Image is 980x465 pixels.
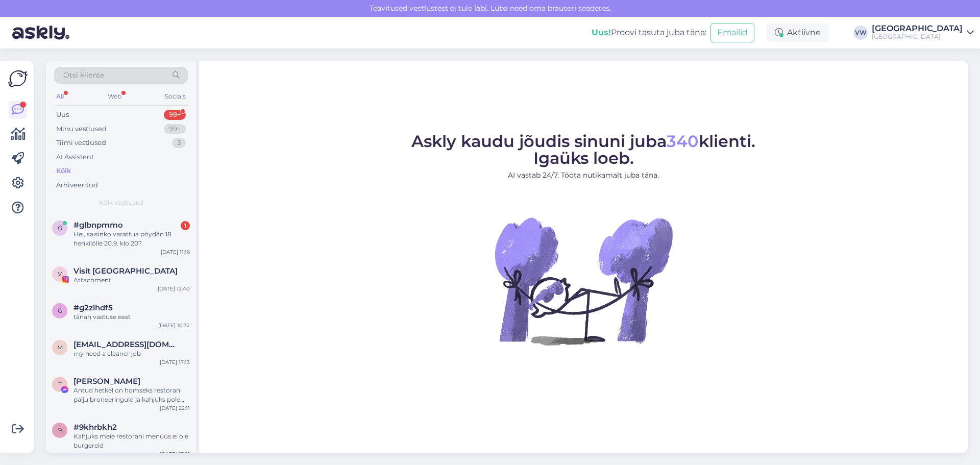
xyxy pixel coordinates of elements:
[164,110,186,120] div: 99+
[56,110,69,120] div: Uus
[58,307,62,314] span: g
[767,23,829,42] div: Aktiivne
[172,138,186,148] div: 3
[106,90,124,103] div: Web
[161,248,190,256] div: [DATE] 11:16
[73,276,190,285] div: Attachment
[158,322,190,329] div: [DATE] 10:32
[99,198,143,207] span: Kõik vestlused
[73,303,113,312] span: #g2zlhdf5
[58,270,62,278] span: V
[667,131,699,151] span: 340
[73,312,190,322] div: tänan vastuse eest
[710,23,754,42] button: Emailid
[73,386,190,404] div: Antud hetkel on homseks restorani palju broneeringuid ja kahjuks pole võimalik lauda broneerida, ...
[160,404,190,412] div: [DATE] 22:11
[872,33,963,41] div: [GEOGRAPHIC_DATA]
[163,90,188,103] div: Socials
[58,224,62,232] span: g
[56,152,94,162] div: AI Assistent
[56,124,107,134] div: Minu vestlused
[73,230,190,248] div: Hei, saisinko varattua pöydän 18 henkilölle 20.9. klo 20?
[56,166,71,176] div: Kõik
[411,131,755,168] span: Askly kaudu jõudis sinuni juba klienti. Igaüks loeb.
[73,266,178,276] span: Visit Pärnu
[160,450,190,458] div: [DATE] 17:21
[872,25,974,41] a: [GEOGRAPHIC_DATA][GEOGRAPHIC_DATA]
[57,344,63,351] span: m
[160,358,190,366] div: [DATE] 17:13
[56,138,106,148] div: Tiimi vestlused
[8,69,28,88] img: Askly Logo
[73,377,140,386] span: Tarmo Rammo
[73,423,117,432] span: #9khrbkh2
[853,26,868,40] div: VW
[158,285,190,292] div: [DATE] 12:40
[592,27,706,39] div: Proovi tasuta juba täna:
[592,28,611,37] b: Uus!
[73,349,190,358] div: my need a cleaner job
[164,124,186,134] div: 99+
[58,380,62,388] span: T
[63,70,104,81] span: Otsi kliente
[73,221,123,230] span: #glbnpmmo
[58,426,62,434] span: 9
[73,432,190,450] div: Kahjuks meie restorani menüüs ei ole burgereid
[492,189,675,373] img: No Chat active
[181,221,190,230] div: 1
[54,90,66,103] div: All
[73,340,180,349] span: mosaddekshovon6@gmail.com
[872,25,963,33] div: [GEOGRAPHIC_DATA]
[411,170,755,181] p: AI vastab 24/7. Tööta nutikamalt juba täna.
[56,180,98,190] div: Arhiveeritud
